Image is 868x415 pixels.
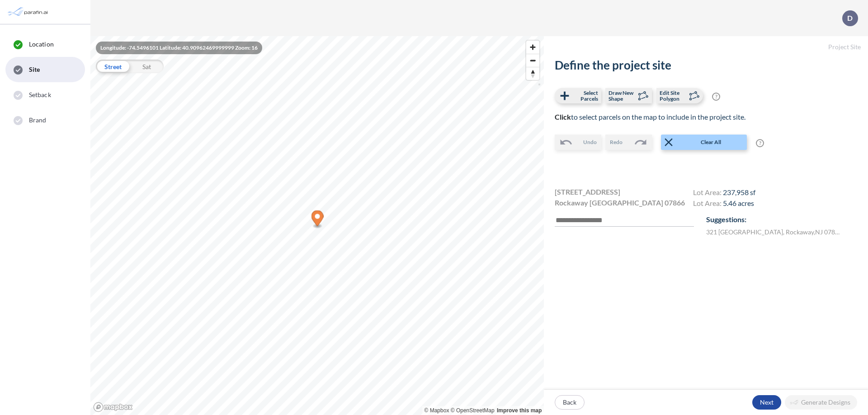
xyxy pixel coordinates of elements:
[526,41,539,54] button: Zoom in
[760,398,774,407] p: Next
[693,188,755,199] h4: Lot Area:
[605,135,652,150] button: Redo
[706,214,857,225] p: Suggestions:
[610,138,623,146] span: Redo
[544,36,868,58] h5: Project Site
[526,54,539,67] button: Zoom out
[609,90,635,102] span: Draw New Shape
[661,135,747,150] button: Clear All
[712,93,720,101] span: ?
[756,139,764,147] span: ?
[706,227,842,237] label: 321 [GEOGRAPHIC_DATA] , Rockaway , NJ 07866 , US
[693,199,755,210] h4: Lot Area:
[752,395,781,410] button: Next
[130,60,164,73] div: Sat
[555,197,685,208] span: Rockaway [GEOGRAPHIC_DATA] 07866
[93,402,133,412] a: Mapbox homepage
[555,58,857,72] h2: Define the project site
[311,210,324,229] div: Map marker
[555,395,585,410] button: Back
[660,90,686,102] span: Edit Site Polygon
[723,199,754,207] span: 5.46 acres
[555,187,620,197] span: [STREET_ADDRESS]
[96,42,262,54] div: Longitude: -74.5496101 Latitude: 40.90962469999999 Zoom: 16
[29,90,51,99] span: Setback
[497,407,542,414] a: Improve this map
[675,138,746,146] span: Clear All
[29,116,47,125] span: Brand
[847,14,853,22] p: D
[29,65,40,74] span: Site
[29,40,54,49] span: Location
[7,4,51,20] img: Parafin
[555,112,571,121] b: Click
[96,60,130,73] div: Street
[583,138,597,146] span: Undo
[723,188,755,196] span: 237,958 sf
[425,407,449,414] a: Mapbox
[555,135,601,150] button: Undo
[563,398,576,407] p: Back
[90,36,544,415] canvas: Map
[526,67,539,80] button: Reset bearing to north
[571,90,598,102] span: Select Parcels
[451,407,495,414] a: OpenStreetMap
[555,112,745,121] span: to select parcels on the map to include in the project site.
